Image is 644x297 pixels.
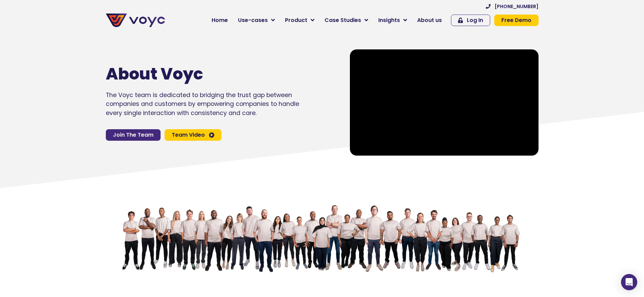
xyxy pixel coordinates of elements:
[325,16,361,24] span: Case Studies
[212,16,228,24] span: Home
[412,14,447,27] a: About us
[106,129,161,141] a: Join The Team
[233,14,280,27] a: Use-cases
[494,15,539,26] a: Free Demo
[238,16,268,24] span: Use-cases
[285,16,307,24] span: Product
[172,132,205,138] span: Team Video
[486,4,539,9] a: [PHONE_NUMBER]
[373,14,412,27] a: Insights
[467,18,483,23] span: Log In
[106,64,279,84] h1: About Voyc
[378,16,400,24] span: Insights
[621,274,637,290] div: Open Intercom Messenger
[280,14,319,27] a: Product
[207,14,233,27] a: Home
[106,14,165,27] img: voyc-full-logo
[350,49,539,156] iframe: youtube Video Player
[495,4,539,9] span: [PHONE_NUMBER]
[451,15,490,26] a: Log In
[319,14,373,27] a: Case Studies
[165,129,221,141] a: Team Video
[501,18,531,23] span: Free Demo
[417,16,442,24] span: About us
[106,91,299,117] p: The Voyc team is dedicated to bridging the trust gap between companies and customers by empowerin...
[113,132,153,138] span: Join The Team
